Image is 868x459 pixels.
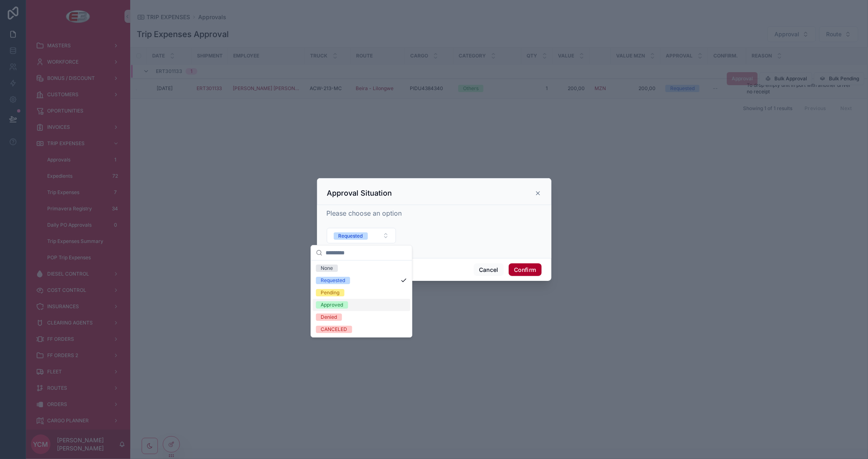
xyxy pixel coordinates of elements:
div: Requested [339,232,363,240]
div: Suggestions [311,260,412,337]
div: Denied [321,313,337,321]
button: Select Button [327,228,396,243]
div: Requested [321,277,345,284]
button: Cancel [474,263,504,276]
div: Approved [321,301,343,309]
h3: Approval Situation [327,188,392,198]
div: None [321,265,333,272]
span: Please choose an option [327,209,402,217]
button: Confirm [509,263,541,276]
div: CANCELED [321,326,347,333]
div: Pending [321,289,339,296]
